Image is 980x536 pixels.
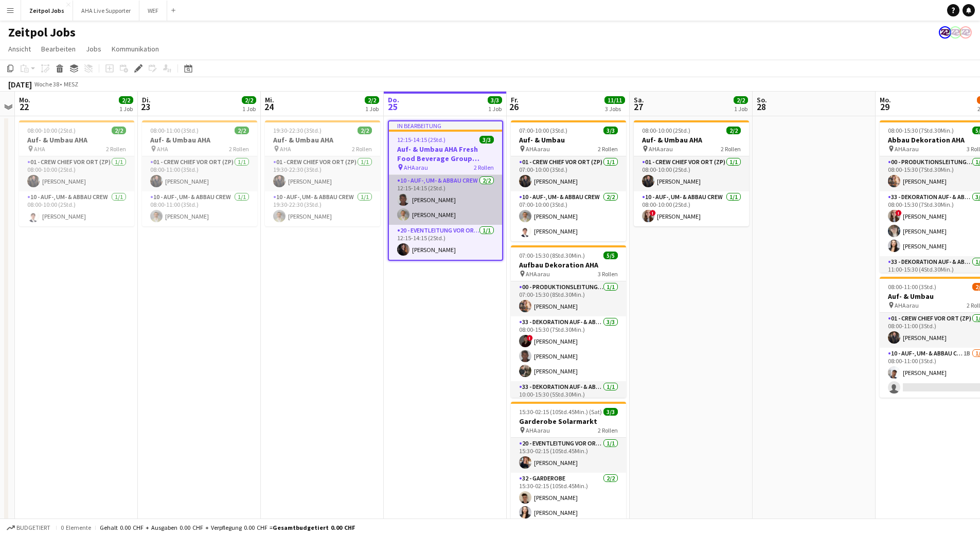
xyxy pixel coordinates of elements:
app-card-role: 10 - Auf-, Um- & Abbau Crew1/108:00-11:00 (3Std.)[PERSON_NAME] [142,191,257,226]
span: Gesamtbudgetiert 0.00 CHF [273,524,355,531]
span: 07:00-10:00 (3Std.) [519,127,567,134]
span: Sa. [634,95,644,104]
a: Ansicht [4,42,35,56]
span: AHAarau [895,145,919,153]
span: AHAarau [526,426,550,434]
app-job-card: 15:30-02:15 (10Std.45Min.) (Sat)3/3Garderobe Solarmarkt AHAarau2 Rollen20 - Eventleitung vor Ort ... [511,402,626,523]
span: Jobs [86,44,101,53]
span: 08:00-11:00 (3Std.) [150,127,199,134]
span: So. [757,95,767,104]
span: 3/3 [603,408,618,416]
span: 08:00-10:00 (2Std.) [27,127,76,134]
span: 24 [263,101,274,113]
span: 0 Elemente [61,524,91,531]
span: 2 Rollen [721,145,741,153]
span: ! [896,210,902,216]
app-job-card: 07:00-15:30 (8Std.30Min.)5/5Aufbau Dekoration AHA AHAarau3 Rollen00 - Produktionsleitung vor Ort ... [511,245,626,398]
span: 2/2 [119,96,133,104]
app-card-role: 00 - Produktionsleitung vor Ort (ZP)1/107:00-15:30 (8Std.30Min.)[PERSON_NAME] [511,281,626,316]
span: 3/3 [479,136,494,144]
span: 08:00-15:30 (7Std.30Min.) [888,127,954,134]
span: 08:00-11:00 (3Std.) [888,283,936,291]
app-card-role: 10 - Auf-, Um- & Abbau Crew2/212:15-14:15 (2Std.)[PERSON_NAME][PERSON_NAME] [389,175,502,225]
div: 3 Jobs [605,105,625,113]
span: 2/2 [235,127,249,134]
div: 1 Job [365,105,379,113]
a: Jobs [82,42,105,56]
button: WEF [139,1,167,21]
app-user-avatar: Team Zeitpol [939,26,951,39]
a: Bearbeiten [37,42,80,56]
span: AHA [280,145,291,153]
span: 29 [878,101,891,113]
span: 25 [386,101,399,113]
span: Kommunikation [112,44,159,53]
h3: Auf- & Umbau AHA [265,135,380,145]
span: AHA [34,145,45,153]
span: 2/2 [365,96,379,104]
app-user-avatar: Team Zeitpol [959,26,972,39]
span: 2/2 [726,127,741,134]
span: 3/3 [488,96,502,104]
a: Kommunikation [108,42,163,56]
span: 27 [632,101,644,113]
div: 1 Job [242,105,256,113]
span: 3/3 [603,127,618,134]
span: 2/2 [358,127,372,134]
app-card-role: 20 - Eventleitung vor Ort (ZP)1/115:30-02:15 (10Std.45Min.)[PERSON_NAME] [511,438,626,473]
span: 2 Rollen [474,164,494,171]
span: AHAarau [649,145,673,153]
app-job-card: 19:30-22:30 (3Std.)2/2Auf- & Umbau AHA AHA2 Rollen01 - Crew Chief vor Ort (ZP)1/119:30-22:30 (3St... [265,120,380,226]
div: 1 Job [119,105,133,113]
span: 2 Rollen [598,426,618,434]
span: 08:00-10:00 (2Std.) [642,127,690,134]
button: Budgetiert [5,522,52,533]
span: Mo. [19,95,30,104]
app-card-role: 01 - Crew Chief vor Ort (ZP)1/107:00-10:00 (3Std.)[PERSON_NAME] [511,156,626,191]
span: Budgetiert [16,524,50,531]
div: [DATE] [8,79,32,90]
div: 07:00-10:00 (3Std.)3/3Auf- & Umbau AHAarau2 Rollen01 - Crew Chief vor Ort (ZP)1/107:00-10:00 (3St... [511,120,626,241]
span: AHAarau [404,164,428,171]
app-card-role: 01 - Crew Chief vor Ort (ZP)1/108:00-10:00 (2Std.)[PERSON_NAME] [634,156,749,191]
span: Woche 38 [34,80,60,88]
span: 15:30-02:15 (10Std.45Min.) (Sat) [519,408,602,416]
span: 2 Rollen [598,145,618,153]
h3: Garderobe Solarmarkt [511,417,626,426]
span: 12:15-14:15 (2Std.) [397,136,446,144]
span: Mo. [880,95,891,104]
span: 26 [509,101,519,113]
span: 2 Rollen [106,145,126,153]
h3: Auf- & Umbau AHA [19,135,134,145]
span: 2/2 [734,96,748,104]
span: ! [527,335,533,341]
div: Gehalt 0.00 CHF + Ausgaben 0.00 CHF + Verpflegung 0.00 CHF = [100,524,355,531]
h1: Zeitpol Jobs [8,25,76,40]
span: 5/5 [603,252,618,259]
h3: Aufbau Dekoration AHA [511,260,626,270]
app-card-role: 33 - Dekoration Auf- & Abbau1/110:00-15:30 (5Std.30Min.) [511,381,626,416]
span: 2 Rollen [352,145,372,153]
app-card-role: 33 - Dekoration Auf- & Abbau3/308:00-15:30 (7Std.30Min.)![PERSON_NAME][PERSON_NAME][PERSON_NAME] [511,316,626,381]
h3: Auf- & Umbau [511,135,626,145]
span: AHAarau [526,270,550,278]
app-card-role: 20 - Eventleitung vor Ort (ZP)1/112:15-14:15 (2Std.)[PERSON_NAME] [389,225,502,260]
app-card-role: 32 - Garderobe2/215:30-02:15 (10Std.45Min.)[PERSON_NAME][PERSON_NAME] [511,473,626,523]
span: Mi. [265,95,274,104]
span: 28 [755,101,767,113]
span: 2 Rollen [229,145,249,153]
app-card-role: 10 - Auf-, Um- & Abbau Crew2/207:00-10:00 (3Std.)[PERSON_NAME][PERSON_NAME] [511,191,626,241]
h3: Auf- & Umbau AHA [142,135,257,145]
app-job-card: 08:00-11:00 (3Std.)2/2Auf- & Umbau AHA AHA2 Rollen01 - Crew Chief vor Ort (ZP)1/108:00-11:00 (3St... [142,120,257,226]
span: AHAarau [526,145,550,153]
app-job-card: 08:00-10:00 (2Std.)2/2Auf- & Umbau AHA AHAarau2 Rollen01 - Crew Chief vor Ort (ZP)1/108:00-10:00 ... [634,120,749,226]
div: 1 Job [734,105,747,113]
span: 2/2 [242,96,256,104]
app-job-card: 08:00-10:00 (2Std.)2/2Auf- & Umbau AHA AHA2 Rollen01 - Crew Chief vor Ort (ZP)1/108:00-10:00 (2St... [19,120,134,226]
